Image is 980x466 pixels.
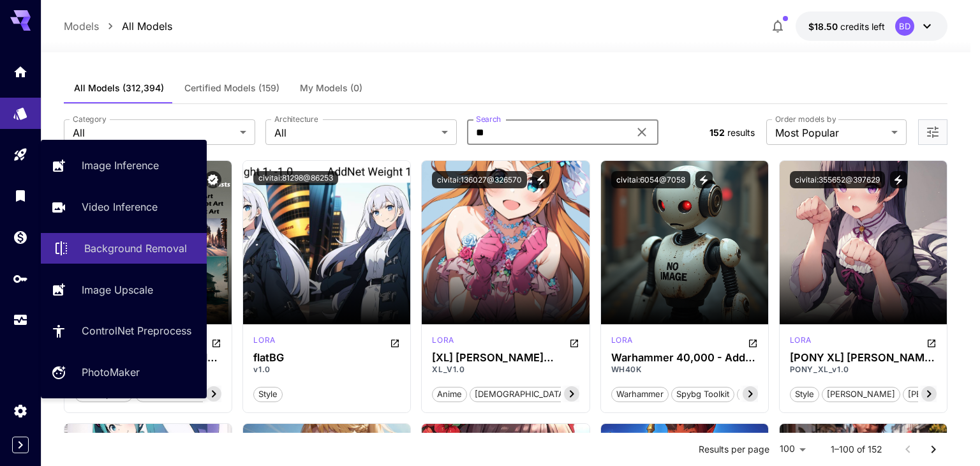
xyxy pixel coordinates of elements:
span: All [274,125,436,140]
p: XL_V1.0 [432,364,579,375]
button: Verified working [204,171,221,188]
span: results [727,127,755,138]
div: Pony [790,334,812,350]
p: PhotoMaker [82,365,140,380]
p: Image Inference [82,158,159,173]
button: civitai:81298@86253 [253,171,338,185]
div: Playground [13,147,28,163]
div: SDXL 1.0 [432,334,454,350]
div: Home [13,64,28,80]
p: Image Upscale [82,282,153,297]
a: PhotoMaker [41,357,207,388]
button: Open in CivitAI [211,334,221,350]
span: Most Popular [775,125,886,140]
button: Expand sidebar [12,437,29,453]
p: v1.0 [253,364,400,375]
button: Go to next page [921,437,946,462]
a: Image Inference [41,150,207,181]
a: Image Upscale [41,274,207,305]
p: Background Removal [84,241,187,256]
div: $18.4977 [808,20,885,33]
button: civitai:136027@326570 [432,171,527,188]
nav: breadcrumb [64,19,172,34]
div: BD [895,17,914,36]
div: 100 [775,440,810,458]
button: Open in CivitAI [569,334,579,350]
div: Models [13,101,28,117]
p: lora [611,334,633,346]
button: $18.4977 [796,11,947,41]
p: PONY_XL_v1.0 [790,364,937,375]
span: credits left [840,21,885,32]
div: Library [13,188,28,204]
span: spybg toolkit [672,388,734,401]
div: SD 1.5 [253,334,275,350]
span: Certified Models (159) [184,82,279,94]
label: Category [73,114,107,124]
h3: flatBG [253,352,400,364]
a: Background Removal [41,233,207,264]
button: View trigger words [890,171,907,188]
button: Open in CivitAI [926,334,937,350]
span: [DEMOGRAPHIC_DATA] [470,388,572,401]
p: ControlNet Preprocess [82,323,191,338]
div: Usage [13,312,28,328]
span: style [254,388,282,401]
span: 40k [738,388,761,401]
p: lora [432,334,454,346]
p: lora [790,334,812,346]
label: Order models by [775,114,836,124]
a: ControlNet Preprocess [41,315,207,347]
p: Results per page [699,443,769,456]
p: lora [253,334,275,346]
div: API Keys [13,271,28,287]
p: 1–100 of 152 [831,443,882,456]
button: Open in CivitAI [748,334,758,350]
div: Settings [13,403,28,419]
span: All [73,125,235,140]
div: SD 1.5 [611,334,633,350]
button: Open in CivitAI [390,334,400,350]
label: Search [476,114,501,124]
button: Open more filters [925,124,940,140]
span: anime [433,388,466,401]
button: civitai:6054@7058 [611,171,690,188]
h3: [PONY XL] [PERSON_NAME][PERSON_NAME]/Tabgraphics 《我的妹妹哪有那么可爱》/《俺の妹がこんなに可愛いわけがない》 - Artist Style [790,352,937,364]
span: 152 [709,127,725,138]
span: My Models (0) [300,82,362,94]
h3: [XL] [PERSON_NAME][PERSON_NAME]/Tabgraphics 《我的妹妹哪有那么可爱》/《俺の妹がこんなに可愛いわけがない》 - Artist Style [432,352,579,364]
p: WH40K [611,364,758,375]
span: style [791,388,819,401]
label: Architecture [274,114,318,124]
p: Video Inference [82,199,158,214]
span: [PERSON_NAME] [822,388,900,401]
span: warhammer [612,388,668,401]
span: $18.50 [808,21,840,32]
div: [PONY XL] Kanzaki Hiro/神崎广/Tabgraphics 《我的妹妹哪有那么可爱》/《俺の妹がこんなに可愛いわけがない》 - Artist Style [790,352,937,364]
p: Models [64,19,99,34]
div: Wallet [13,229,28,245]
button: civitai:355652@397629 [790,171,885,188]
span: All Models (312,394) [74,82,164,94]
div: [XL] Kanzaki Hiro/神崎广/Tabgraphics 《我的妹妹哪有那么可爱》/《俺の妹がこんなに可愛いわけがない》 - Artist Style [432,352,579,364]
p: All Models [122,19,172,34]
button: View trigger words [532,171,549,188]
a: Video Inference [41,192,207,223]
img: no-image-qHGxvh9x.jpeg [601,161,768,324]
h3: Warhammer 40,000 - Addon for SPYBG's Toolkit [611,352,758,364]
button: View trigger words [695,171,713,188]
